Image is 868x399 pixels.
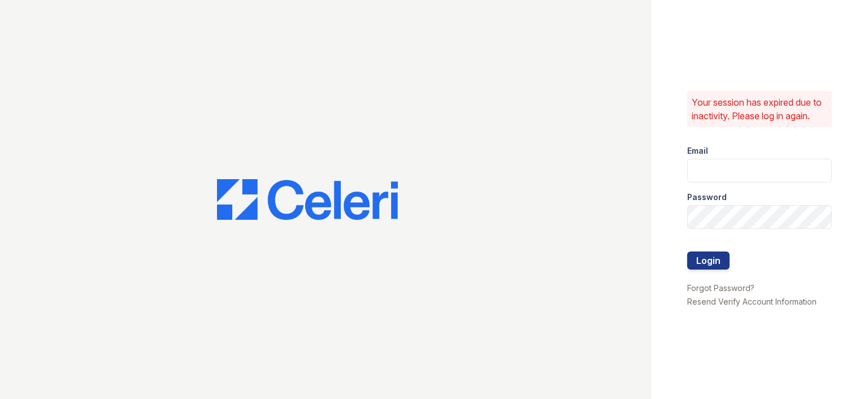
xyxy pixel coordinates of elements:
[687,145,708,157] label: Email
[687,297,817,306] a: Resend Verify Account Information
[687,192,727,203] label: Password
[687,283,754,293] a: Forgot Password?
[217,179,398,220] img: CE_Logo_Blue-a8612792a0a2168367f1c8372b55b34899dd931a85d93a1a3d3e32e68fde9ad4.png
[692,96,827,123] p: Your session has expired due to inactivity. Please log in again.
[687,251,730,270] button: Login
